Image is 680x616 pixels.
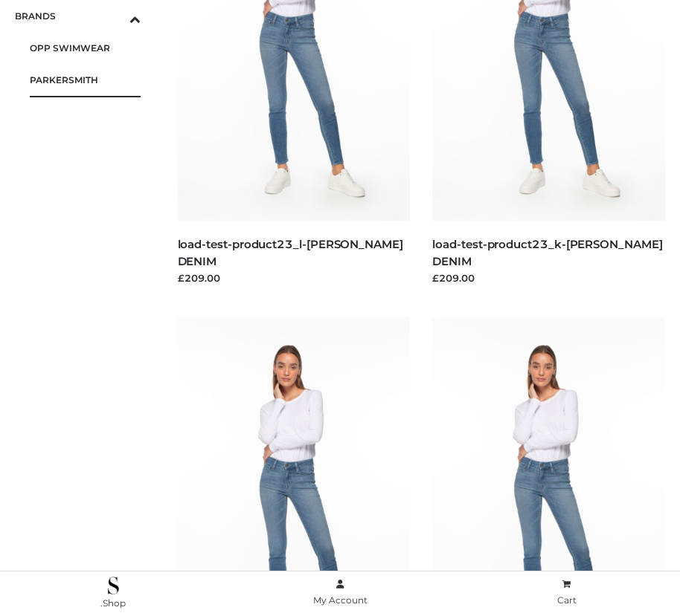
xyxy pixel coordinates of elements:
[108,577,119,594] img: .Shop
[30,64,141,96] a: PARKERSMITH
[432,270,665,285] div: £209.00
[178,270,411,285] div: £209.00
[557,594,577,606] span: Cart
[227,576,454,609] a: My Account
[100,597,126,609] span: .Shop
[30,39,141,56] span: OPP SWIMWEAR
[30,71,141,88] span: PARKERSMITH
[30,32,141,64] a: OPP SWIMWEAR
[453,576,680,609] a: Cart
[313,594,368,606] span: My Account
[178,237,403,268] a: load-test-product23_l-[PERSON_NAME] DENIM
[15,7,141,25] span: BRANDS
[432,237,662,268] a: load-test-product23_k-[PERSON_NAME] DENIM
